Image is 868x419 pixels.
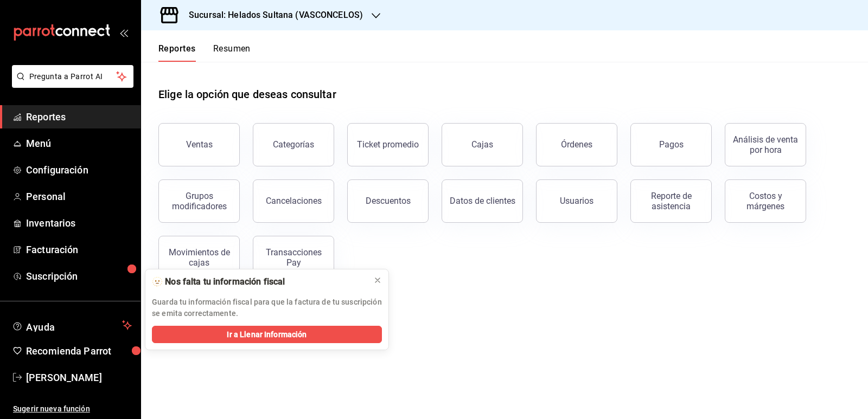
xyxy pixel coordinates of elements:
div: Reporte de asistencia [637,191,705,211]
button: Análisis de venta por hora [725,123,806,166]
a: Pregunta a Parrot AI [8,79,133,90]
button: Transacciones Pay [253,236,334,279]
h3: Sucursal: Helados Sultana (VASCONCELOS) [180,9,363,22]
span: Sugerir nueva función [13,403,132,415]
div: Análisis de venta por hora [732,134,799,155]
div: Datos de clientes [450,196,515,206]
span: Ir a Llenar Información [227,329,307,340]
div: Órdenes [561,139,592,150]
span: Facturación [26,242,132,257]
p: Guarda tu información fiscal para que la factura de tu suscripción se emita correctamente. [152,296,382,319]
div: Movimientos de cajas [165,247,233,268]
span: Personal [26,189,132,204]
div: Transacciones Pay [260,247,327,268]
div: navigation tabs [158,43,251,62]
button: Cancelaciones [253,179,334,223]
a: Cajas [442,123,523,166]
span: Inventarios [26,216,132,230]
div: Categorías [273,139,314,150]
div: Descuentos [366,196,411,206]
div: 🫥 Nos falta tu información fiscal [152,276,365,288]
span: Menú [26,136,132,151]
button: Costos y márgenes [725,179,806,223]
button: Órdenes [536,123,617,166]
div: Costos y márgenes [732,191,799,211]
button: Movimientos de cajas [158,236,240,279]
button: Resumen [213,43,251,62]
button: Usuarios [536,179,617,223]
span: Suscripción [26,269,132,283]
button: Ticket promedio [347,123,429,166]
button: Categorías [253,123,334,166]
button: Ir a Llenar Información [152,326,382,343]
button: open_drawer_menu [119,28,128,37]
div: Grupos modificadores [165,191,233,211]
button: Datos de clientes [442,179,523,223]
button: Pagos [630,123,712,166]
div: Cancelaciones [266,196,322,206]
span: Recomienda Parrot [26,344,132,358]
span: [PERSON_NAME] [26,370,132,385]
div: Ticket promedio [357,139,419,150]
button: Grupos modificadores [158,179,240,223]
div: Ventas [186,139,213,150]
span: Pregunta a Parrot AI [29,71,117,82]
div: Pagos [659,139,684,150]
span: Configuración [26,163,132,177]
div: Cajas [471,138,494,151]
button: Pregunta a Parrot AI [12,65,133,88]
span: Ayuda [26,319,118,332]
span: Reportes [26,109,132,124]
button: Reporte de asistencia [630,179,712,223]
button: Descuentos [347,179,429,223]
h1: Elige la opción que deseas consultar [158,86,336,102]
button: Ventas [158,123,240,166]
button: Reportes [158,43,196,62]
div: Usuarios [560,196,593,206]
